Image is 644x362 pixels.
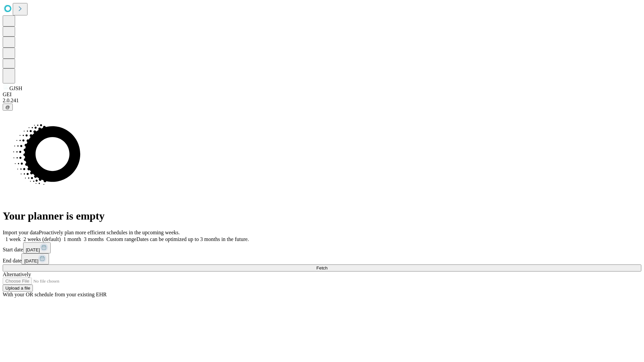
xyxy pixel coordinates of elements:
span: [DATE] [24,258,38,263]
span: GJSH [9,85,22,91]
span: [DATE] [26,247,40,252]
span: 1 week [5,236,21,242]
span: Import your data [3,230,39,235]
div: 2.0.241 [3,98,641,104]
span: Fetch [316,265,327,270]
span: Custom range [106,236,136,242]
div: GEI [3,92,641,98]
div: Start date [3,242,641,253]
h1: Your planner is empty [3,210,641,222]
span: With your OR schedule from your existing EHR [3,292,107,297]
button: Upload a file [3,285,33,292]
button: Fetch [3,264,641,271]
span: @ [5,105,10,110]
span: Alternatively [3,271,31,277]
button: @ [3,104,13,111]
span: Proactively plan more efficient schedules in the upcoming weeks. [39,230,180,235]
span: 2 weeks (default) [23,236,61,242]
span: 1 month [63,236,81,242]
button: [DATE] [23,242,51,253]
span: 3 months [84,236,104,242]
span: Dates can be optimized up to 3 months in the future. [137,236,249,242]
div: End date [3,253,641,264]
button: [DATE] [21,253,49,264]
